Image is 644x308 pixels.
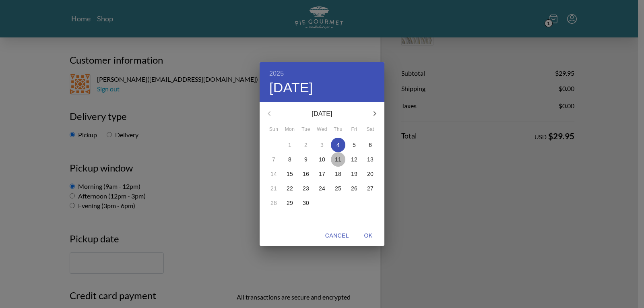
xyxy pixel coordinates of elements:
span: OK [359,231,378,241]
button: 13 [363,152,378,167]
p: 8 [288,155,291,163]
p: 23 [303,184,309,192]
span: Sat [363,126,378,134]
button: 15 [283,167,297,181]
button: 11 [331,152,345,167]
p: 27 [367,184,374,192]
p: 18 [335,170,341,178]
button: 25 [331,181,345,196]
button: 30 [299,196,313,210]
button: 10 [315,152,329,167]
p: 12 [351,155,357,163]
p: 5 [353,141,356,149]
p: 16 [303,170,309,178]
button: 26 [347,181,361,196]
p: 17 [319,170,325,178]
p: 26 [351,184,357,192]
button: OK [355,228,381,243]
p: 9 [304,155,308,163]
span: Mon [283,126,297,134]
button: 29 [283,196,297,210]
p: 6 [369,141,372,149]
button: 22 [283,181,297,196]
p: 19 [351,170,357,178]
button: 5 [347,138,361,152]
p: 13 [367,155,374,163]
p: 29 [287,199,293,207]
p: 25 [335,184,341,192]
span: Fri [347,126,361,134]
p: 24 [319,184,325,192]
button: 9 [299,152,313,167]
p: 11 [335,155,341,163]
span: Thu [331,126,345,134]
span: Cancel [325,231,349,241]
button: Cancel [322,228,352,243]
button: 24 [315,181,329,196]
p: 20 [367,170,374,178]
button: 27 [363,181,378,196]
button: 12 [347,152,361,167]
span: Sun [266,126,281,134]
button: 16 [299,167,313,181]
p: 30 [303,199,309,207]
span: Wed [315,126,329,134]
button: 18 [331,167,345,181]
p: 4 [336,141,340,149]
button: 20 [363,167,378,181]
p: 22 [287,184,293,192]
p: [DATE] [279,109,365,119]
p: 15 [287,170,293,178]
button: 17 [315,167,329,181]
p: 10 [319,155,325,163]
button: [DATE] [269,79,313,96]
span: Tue [299,126,313,134]
button: 8 [283,152,297,167]
button: 2025 [269,68,284,79]
button: 4 [331,138,345,152]
button: 19 [347,167,361,181]
button: 23 [299,181,313,196]
button: 6 [363,138,378,152]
